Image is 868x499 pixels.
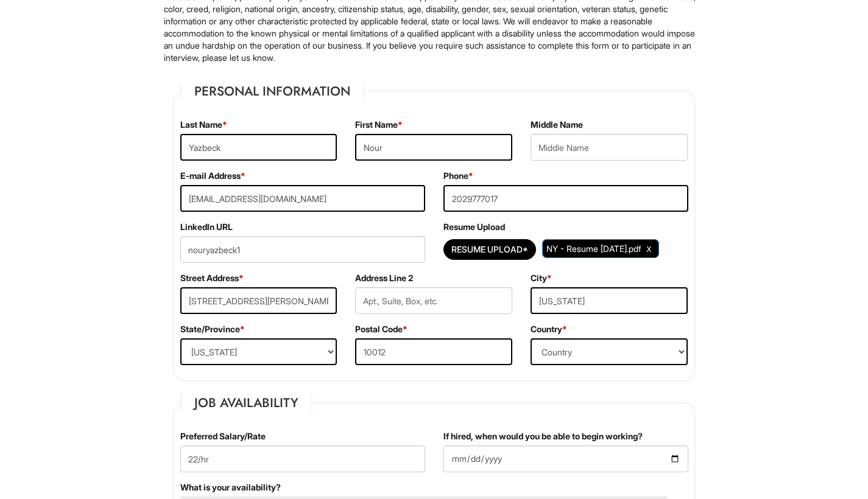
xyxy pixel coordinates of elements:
[443,430,643,442] label: If hired, when would you be able to begin working?
[180,119,227,131] label: Last Name
[180,236,425,263] input: LinkedIn URL
[443,185,688,212] input: Phone
[531,119,583,131] label: Middle Name
[546,243,641,254] span: NY - Resume [DATE].pdf
[180,134,337,161] input: Last Name
[531,338,688,365] select: Country
[443,239,536,260] button: Resume Upload*Resume Upload*
[180,272,244,284] label: Street Address
[180,323,245,335] label: State/Province
[180,430,266,442] label: Preferred Salary/Rate
[355,119,403,131] label: First Name
[443,170,473,182] label: Phone
[180,170,245,182] label: E-mail Address
[180,481,281,494] label: What is your availability?
[355,272,413,284] label: Address Line 2
[355,323,408,335] label: Postal Code
[355,338,512,365] input: Postal Code
[180,287,337,314] input: Street Address
[180,185,425,212] input: E-mail Address
[355,287,512,314] input: Apt., Suite, Box, etc.
[180,82,364,100] legend: Personal Information
[531,323,567,335] label: Country
[180,221,233,233] label: LinkedIn URL
[180,338,337,365] select: State/Province
[355,134,512,161] input: First Name
[644,240,655,257] a: Clear Uploaded File
[180,445,425,472] input: Preferred Salary/Rate
[180,394,312,412] legend: Job Availability
[531,272,552,284] label: City
[443,221,505,233] label: Resume Upload
[531,134,688,161] input: Middle Name
[531,287,688,314] input: City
